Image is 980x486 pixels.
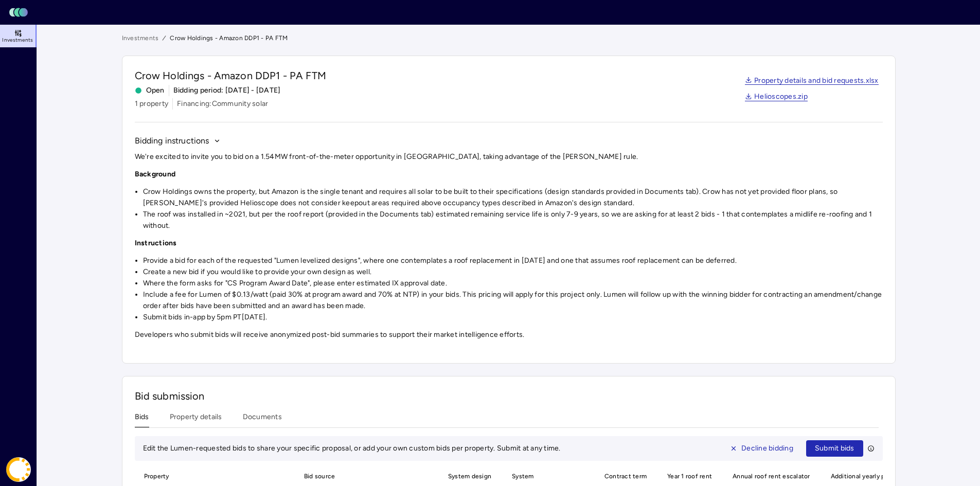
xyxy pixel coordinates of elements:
span: Edit the Lumen-requested bids to share your specific proposal, or add your own custom bids per pr... [143,444,561,453]
button: Documents [243,411,282,427]
p: We're excited to invite you to bid on a 1.54MW front-of-the-meter opportunity in [GEOGRAPHIC_DATA... [135,151,883,163]
span: Financing: Community solar [177,98,268,110]
li: Create a new bid if you would like to provide your own design as well. [143,266,883,278]
span: Submit bids [815,443,854,454]
li: The roof was installed in ~2021, but per the roof report (provided in the Documents tab) estimate... [143,209,883,231]
li: Crow Holdings owns the property, but Amazon is the single tenant and requires all solar to be bui... [143,186,883,209]
p: Developers who submit bids will receive anonymized post-bid summaries to support their market int... [135,329,883,340]
button: Property details [170,411,222,427]
li: Include a fee for Lumen of $0.13/watt (paid 30% at program award and 70% at NTP) in your bids. Th... [143,289,883,312]
span: Investments [2,37,33,43]
img: Coast Energy [6,457,31,482]
a: Property details and bid requests.xlsx [745,77,879,85]
span: Crow Holdings - Amazon DDP1 - PA FTM [170,33,288,43]
span: Open [135,85,165,96]
span: Decline bidding [741,443,793,454]
strong: Background [135,170,176,178]
a: Investments [122,33,159,43]
strong: Instructions [135,239,177,247]
span: Bidding instructions [135,135,209,147]
span: Crow Holdings - Amazon DDP1 - PA FTM [135,68,326,83]
li: Submit bids in-app by 5pm PT[DATE]. [143,312,883,323]
li: Provide a bid for each of the requested "Lumen levelized designs", where one contemplates a roof ... [143,255,883,266]
span: 1 property [135,98,169,110]
li: Where the form asks for "CS Program Award Date", please enter estimated IX approval date. [143,278,883,289]
nav: breadcrumb [122,33,896,43]
button: Bidding instructions [135,135,221,147]
span: Bidding period: [DATE] - [DATE] [173,85,281,96]
a: Helioscopes.zip [745,93,808,101]
button: Decline bidding [721,440,802,457]
button: Submit bids [806,440,863,457]
button: Bids [135,411,149,427]
span: Bid submission [135,390,205,402]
